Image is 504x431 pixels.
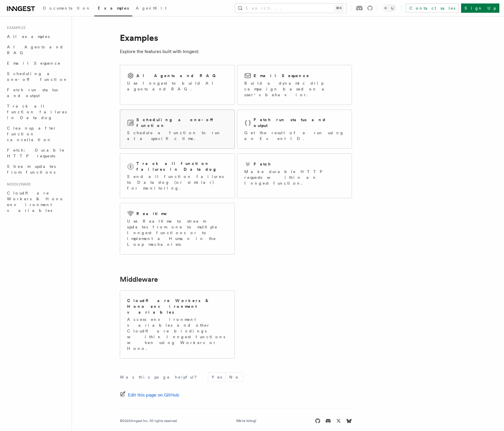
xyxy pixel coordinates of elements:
p: Build a dynamic drip campaign based on a user's behavior. [244,80,345,98]
a: Middleware [120,275,158,283]
h2: AI Agents and RAG [136,73,219,79]
h2: Track all function failures in Datadog [136,161,227,172]
span: Cloudflare Workers & Hono environment variables [7,191,64,213]
a: Contact sales [406,3,459,13]
button: Yes [208,373,225,381]
a: Cleanup after function cancellation [5,123,68,145]
span: Stream updates from functions [7,164,56,174]
a: Scheduling a one-off function [5,68,68,85]
span: Scheduling a one-off function [7,71,68,82]
p: Send all function failures to Datadog (or similar) for monitoring. [127,174,227,191]
a: Cloudflare Workers & Hono environment variablesAccess environment variables and other Cloudflare ... [120,290,235,359]
span: Documentation [43,6,91,10]
span: Examples [5,26,26,30]
div: © 2025 Inngest Inc. All rights reserved. [120,419,178,423]
span: Fetch: Durable HTTP requests [7,148,65,158]
span: Fetch run status and output [7,88,58,98]
button: Search...⌘K [235,3,346,13]
h2: Realtime [136,211,167,217]
a: We're hiring! [236,419,256,423]
p: Make durable HTTP requests within an Inngest function. [244,169,345,186]
a: Fetch run status and outputGet the result of a run using an Event ID. [237,110,352,149]
a: Documentation [39,2,94,16]
h2: Fetch [254,161,271,167]
a: Track all function failures in Datadog [5,101,68,123]
p: Was this page helpful? [120,374,201,380]
h2: Email Sequence [254,73,310,79]
a: Track all function failures in DatadogSend all function failures to Datadog (or similar) for moni... [120,153,235,198]
a: FetchMake durable HTTP requests within an Inngest function. [237,153,352,198]
span: Email Sequence [7,61,61,66]
a: All examples [5,31,68,42]
h2: Cloudflare Workers & Hono environment variables [127,298,227,315]
a: Scheduling a one-off functionSchedule a function to run at a specific time. [120,110,235,149]
a: Email SequenceBuild a dynamic drip campaign based on a user's behavior. [237,65,352,105]
h2: Fetch run status and output [254,117,345,128]
span: Cleanup after function cancellation [7,126,57,142]
a: Edit this page on GitHub [120,391,179,399]
span: Middleware [5,182,31,187]
a: Email Sequence [5,58,68,68]
a: AgentKit [132,2,170,16]
a: Fetch run status and output [5,85,68,101]
a: AI Agents and RAGUse Inngest to build AI agents and RAG. [120,65,235,105]
p: Use Realtime to stream updates from one to multiple Inngest functions or to implement a Human in ... [127,218,227,247]
span: Track all function failures in Datadog [7,104,67,120]
kbd: ⌘K [335,5,343,11]
a: RealtimeUse Realtime to stream updates from one to multiple Inngest functions or to implement a H... [120,203,235,254]
a: Examples [94,2,132,16]
p: Explore the features built with Inngest: [120,48,352,56]
button: No [226,373,243,381]
p: Schedule a function to run at a specific time. [127,130,227,141]
p: Use Inngest to build AI agents and RAG. [127,80,227,92]
span: Edit this page on GitHub [128,391,179,399]
h2: Scheduling a one-off function [136,117,227,128]
h1: Examples [120,32,352,43]
a: Stream updates from functions [5,161,68,177]
button: Toggle dark mode [382,5,396,12]
span: All examples [7,34,50,39]
p: Access environment variables and other Cloudflare bindings within Inngest functions when using Wo... [127,317,227,351]
span: AgentKit [136,6,167,10]
a: Fetch: Durable HTTP requests [5,145,68,161]
a: Sign Up [461,3,499,13]
a: AI Agents and RAG [5,42,68,58]
p: Get the result of a run using an Event ID. [244,130,345,141]
span: Examples [98,6,129,10]
span: AI Agents and RAG [7,45,64,55]
a: Cloudflare Workers & Hono environment variables [5,188,68,216]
